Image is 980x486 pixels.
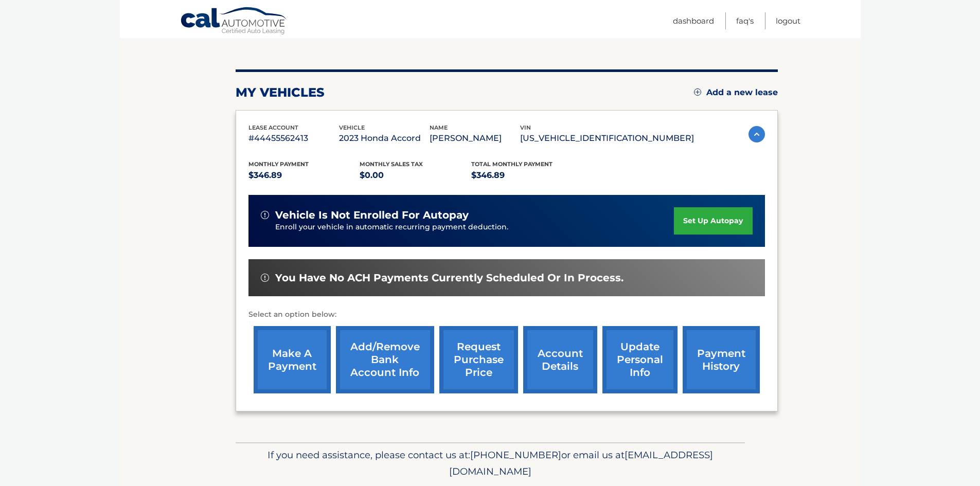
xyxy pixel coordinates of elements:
img: accordion-active.svg [749,126,765,142]
p: #44455562413 [248,131,339,146]
a: Cal Automotive [180,7,288,37]
a: request purchase price [439,326,518,393]
span: [PHONE_NUMBER] [470,449,561,461]
span: vin [520,124,531,131]
span: Total Monthly Payment [471,160,553,168]
a: Logout [776,12,800,29]
p: Select an option below: [248,309,765,321]
span: Monthly sales Tax [360,160,423,168]
span: vehicle is not enrolled for autopay [275,209,469,222]
span: Monthly Payment [248,160,309,168]
a: Add a new lease [694,87,778,98]
a: FAQ's [736,12,754,29]
img: alert-white.svg [261,274,269,282]
img: add.svg [694,88,701,96]
span: name [430,124,448,131]
span: vehicle [339,124,365,131]
a: make a payment [254,326,331,393]
p: $346.89 [471,168,583,183]
a: update personal info [602,326,678,393]
a: account details [523,326,597,393]
p: $346.89 [248,168,360,183]
span: You have no ACH payments currently scheduled or in process. [275,272,623,284]
p: $0.00 [360,168,471,183]
a: payment history [683,326,760,393]
span: lease account [248,124,298,131]
a: set up autopay [674,207,752,235]
h2: my vehicles [236,85,325,100]
p: If you need assistance, please contact us at: or email us at [242,447,738,480]
a: Dashboard [673,12,714,29]
a: Add/Remove bank account info [336,326,434,393]
img: alert-white.svg [261,211,269,219]
p: 2023 Honda Accord [339,131,430,146]
p: [US_VEHICLE_IDENTIFICATION_NUMBER] [520,131,694,146]
p: Enroll your vehicle in automatic recurring payment deduction. [275,222,674,233]
p: [PERSON_NAME] [430,131,520,146]
span: [EMAIL_ADDRESS][DOMAIN_NAME] [449,449,713,477]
